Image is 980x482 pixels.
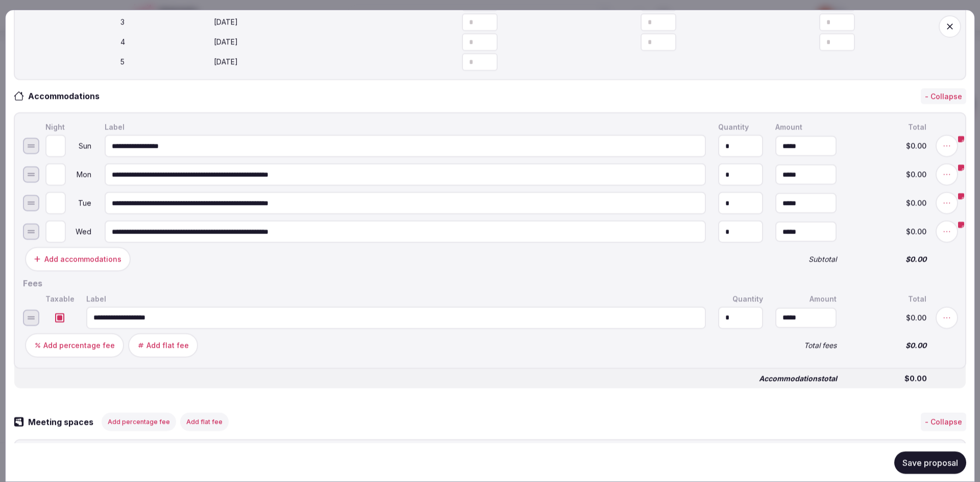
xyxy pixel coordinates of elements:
[84,293,708,304] div: Label
[214,37,388,47] div: [DATE]
[35,37,210,47] div: 4
[24,415,104,427] h3: Meeting spaces
[214,57,388,67] div: [DATE]
[23,277,957,289] h2: Fees
[68,142,92,149] div: Sun
[68,171,92,178] div: Mon
[849,199,926,207] span: $0.00
[921,412,966,430] button: - Collapse
[43,293,76,304] div: Taxable
[921,88,966,105] button: - Collapse
[128,333,198,357] button: Add flat fee
[849,142,926,149] span: $0.00
[43,340,115,350] div: Add percentage fee
[759,374,837,382] span: Accommodations total
[849,374,927,382] span: $0.00
[716,293,765,304] div: Quantity
[847,121,928,133] div: Total
[849,314,926,321] span: $0.00
[68,228,92,235] div: Wed
[25,247,131,271] button: Add accommodations
[847,293,928,304] div: Total
[849,256,926,263] span: $0.00
[180,412,229,430] button: Add flat fee
[773,339,839,350] div: Total fees
[25,333,124,357] button: Add percentage fee
[35,57,210,67] div: 5
[44,254,121,264] div: Add accommodations
[849,171,926,178] span: $0.00
[773,253,839,265] div: Subtotal
[68,199,92,207] div: Tue
[102,412,176,430] button: Add percentage fee
[716,121,765,133] div: Quantity
[773,121,839,133] div: Amount
[214,17,388,27] div: [DATE]
[849,228,926,235] span: $0.00
[773,293,839,304] div: Amount
[43,121,94,133] div: Night
[103,121,708,133] div: Label
[894,451,966,473] button: Save proposal
[24,90,110,102] h3: Accommodations
[146,340,189,350] div: Add flat fee
[35,17,210,27] div: 3
[849,341,926,348] span: $0.00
